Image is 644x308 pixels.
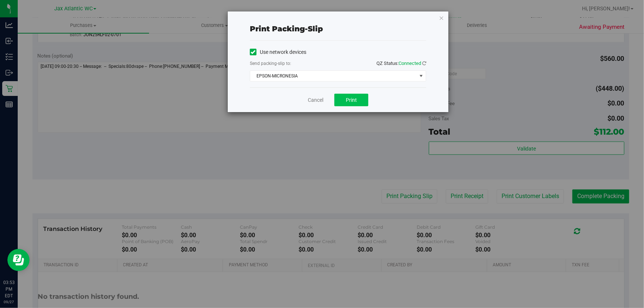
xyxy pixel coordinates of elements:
[308,96,323,104] a: Cancel
[250,48,306,56] label: Use network devices
[399,60,421,66] span: Connected
[376,60,426,66] span: QZ Status:
[417,71,426,81] span: select
[250,60,291,67] label: Send packing-slip to:
[250,71,417,81] span: EPSON-MICRONESIA
[346,97,357,103] span: Print
[7,249,30,271] iframe: Resource center
[334,94,368,106] button: Print
[250,24,323,33] span: Print packing-slip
